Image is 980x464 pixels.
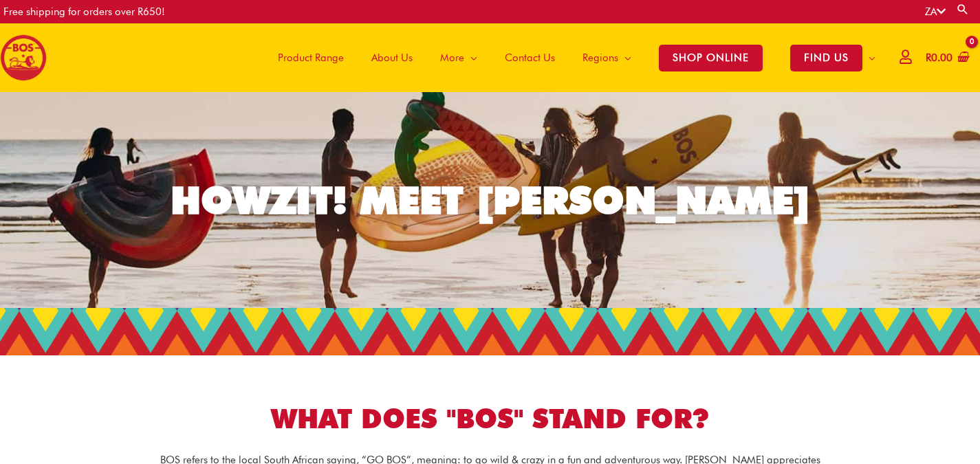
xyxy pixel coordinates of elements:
[264,23,358,92] a: Product Range
[491,23,569,92] a: Contact Us
[569,23,645,92] a: Regions
[645,23,776,92] a: SHOP ONLINE
[358,23,426,92] a: About Us
[926,52,952,64] bdi: 0.00
[790,45,862,71] span: FIND US
[171,181,810,219] div: HOWZIT! MEET [PERSON_NAME]
[278,37,344,78] span: Product Range
[440,37,464,78] span: More
[925,5,946,18] a: ZA
[582,37,618,78] span: Regions
[254,23,889,92] nav: Site Navigation
[659,45,763,71] span: SHOP ONLINE
[956,3,970,16] a: Search button
[371,37,413,78] span: About Us
[105,400,875,438] h1: WHAT DOES "BOS" STAND FOR?
[926,52,931,64] span: R
[923,43,970,74] a: View Shopping Cart, empty
[426,23,491,92] a: More
[505,37,555,78] span: Contact Us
